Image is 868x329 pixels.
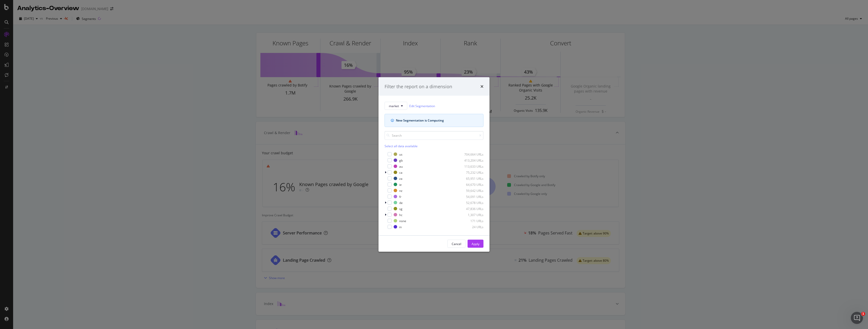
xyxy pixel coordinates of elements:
[385,102,407,110] button: market
[399,206,402,211] div: sg
[396,118,477,123] div: New Segmentation is Computing
[459,225,483,229] div: 24 URLs
[385,131,483,140] input: Search
[399,200,403,205] div: de
[480,83,483,90] div: times
[459,206,483,211] div: 47,836 URLs
[861,312,865,316] span: 1
[468,240,483,248] button: Apply
[459,182,483,187] div: 64,670 URLs
[399,194,401,199] div: fr
[399,213,402,217] div: hc
[399,225,402,229] div: in
[399,182,402,187] div: ie
[459,200,483,205] div: 52,678 URLs
[459,219,483,223] div: 171 URLs
[447,240,466,248] button: Cancel
[385,114,483,127] div: info banner
[399,170,402,174] div: ca
[399,158,403,162] div: gb
[459,164,483,168] div: 113,633 URLs
[459,188,483,193] div: 59,642 URLs
[459,213,483,217] div: 1,307 URLs
[378,77,490,252] div: modal
[389,104,399,108] span: market
[459,152,483,156] div: 704,664 URLs
[851,312,863,324] iframe: Intercom live chat
[399,188,402,193] div: nz
[459,194,483,199] div: 54,091 URLs
[385,83,452,90] div: Filter the report on a dimension
[399,219,406,223] div: none
[452,242,461,246] div: Cancel
[385,144,483,148] div: Select all data available
[399,164,403,168] div: au
[399,176,402,181] div: za
[459,170,483,174] div: 75,232 URLs
[459,176,483,181] div: 65,951 URLs
[459,158,483,162] div: 413,204 URLs
[399,152,402,156] div: us
[472,242,479,246] div: Apply
[409,103,435,108] a: Edit Segmentation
